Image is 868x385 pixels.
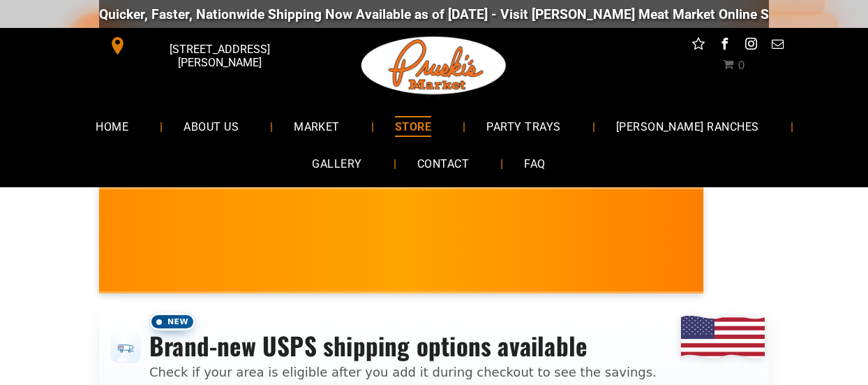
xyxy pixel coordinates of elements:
[130,36,310,76] span: [STREET_ADDRESS][PERSON_NAME]
[291,145,382,182] a: GALLERY
[374,108,452,145] a: STORE
[149,330,657,361] h3: Brand-new USPS shipping options available
[738,59,744,72] span: 0
[769,35,787,57] a: email
[149,313,195,330] span: New
[75,108,149,145] a: HOME
[359,28,509,103] img: Pruski-s+Market+HQ+Logo2-1920w.png
[503,145,566,182] a: FAQ
[465,108,581,145] a: PARTY TRAYS
[149,363,657,382] p: Check if your area is eligible after you add it during checkout to see the savings.
[595,108,780,145] a: [PERSON_NAME] RANCHES
[99,35,313,57] a: [STREET_ADDRESS][PERSON_NAME]
[742,35,761,57] a: instagram
[689,35,708,57] a: Social network
[396,145,490,182] a: CONTACT
[716,35,734,57] a: facebook
[163,108,260,145] a: ABOUT US
[273,108,361,145] a: MARKET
